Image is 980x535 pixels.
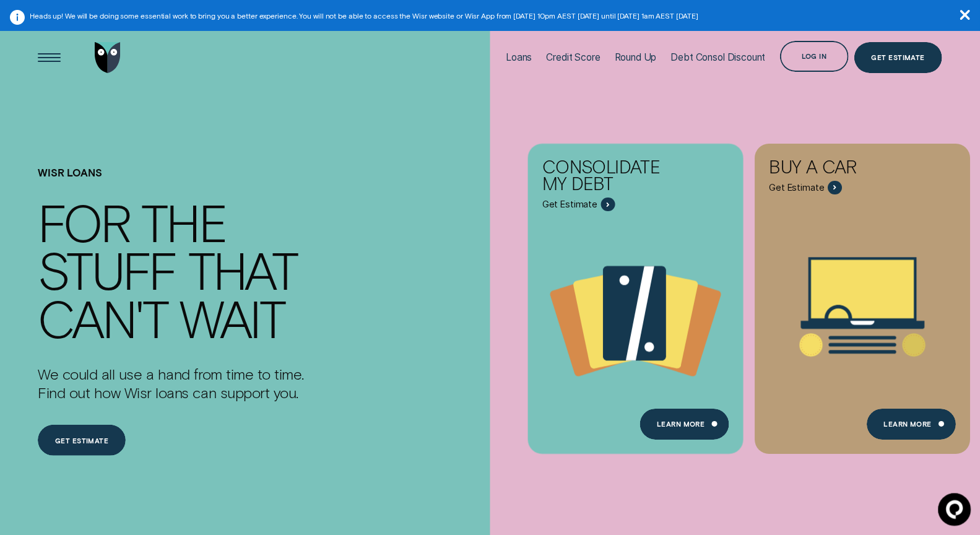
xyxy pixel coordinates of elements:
a: Debt Consol Discount [671,23,766,92]
div: Debt Consol Discount [671,50,766,65]
a: Loans [506,23,532,92]
div: Buy a car [769,158,906,181]
button: Log in [780,41,849,72]
a: Go to home page [92,23,123,92]
div: Consolidate my debt [542,158,680,198]
div: Loans [506,50,532,65]
a: Learn more [640,409,729,440]
span: Get Estimate [769,182,824,194]
a: Get Estimate [854,42,942,73]
div: the [141,198,226,246]
div: Credit Score [547,50,601,65]
img: Wisr [95,42,121,73]
h4: For the stuff that can't wait [38,198,304,342]
a: Round Up [615,23,657,92]
span: Get Estimate [542,199,597,211]
div: For [38,198,129,246]
p: We could all use a hand from time to time. Find out how Wisr loans can support you. [38,365,304,402]
a: Buy a car - Learn more [755,144,970,445]
button: Open Menu [34,42,65,73]
div: can't [38,294,167,342]
div: wait [180,294,285,342]
a: Get estimate [38,425,126,456]
a: Consolidate my debt - Learn more [528,144,744,445]
a: Learn More [867,409,956,440]
a: Credit Score [547,23,601,92]
div: that [188,246,297,294]
h1: Wisr loans [38,167,304,198]
div: stuff [38,246,176,294]
div: Round Up [615,50,657,65]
